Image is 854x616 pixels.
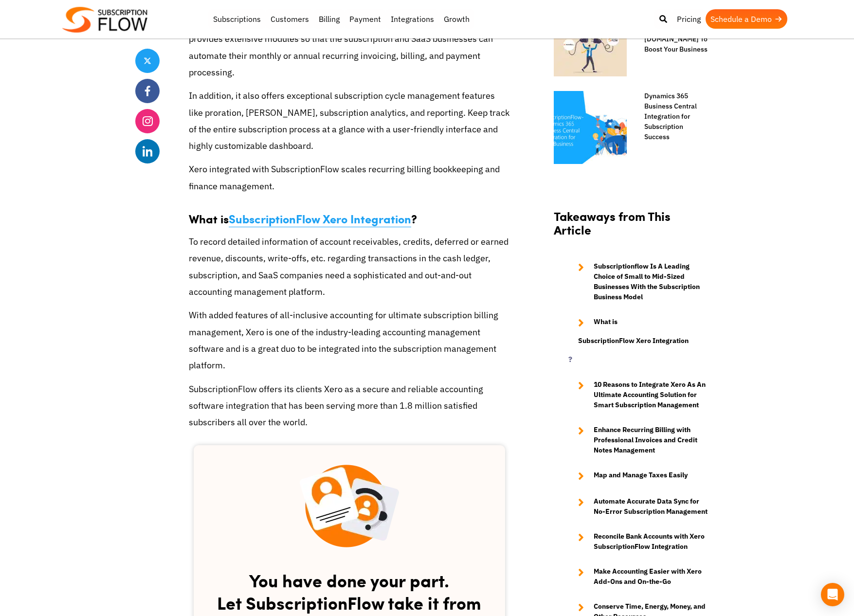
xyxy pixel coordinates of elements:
[554,3,627,76] img: 12 reasons to integrate SubscriptionFlow with Monday.com
[594,531,709,552] strong: Reconcile Bank Accounts with Xero SubscriptionFlow Integration
[554,91,627,164] img: Dynamics 365 Business Central Integration
[189,234,510,300] p: To record detailed information of account receivables, credits, deferred or earned revenue, disco...
[314,9,345,29] a: Billing
[594,470,688,482] strong: Map and Manage Taxes Easily
[189,307,510,374] p: With added features of all-inclusive accounting for ultimate subscription billing management, Xer...
[594,425,709,455] strong: Enhance Recurring Billing with Professional Invoices and Credit Notes Management
[62,7,147,33] img: Subscriptionflow
[208,9,266,29] a: Subscriptions
[706,9,787,29] a: Schedule a Demo
[189,161,510,194] p: Xero integrated with SubscriptionFlow scales recurring billing bookkeeping and finance management.
[411,210,417,227] strong: ?
[568,317,709,328] a: What is
[821,583,844,606] div: Open Intercom Messenger
[594,317,618,328] strong: What is
[189,14,510,81] p: As a wide-ranging recurring billing and subscription management software, it provides extensive m...
[345,9,386,29] a: Payment
[386,9,439,29] a: Integrations
[299,465,399,547] img: blog-inner scetion
[594,261,709,302] strong: Subscriptionflow Is A Leading Choice of Small to Mid-Sized Businesses With the Subscription Busin...
[189,210,229,227] strong: What is
[568,380,709,410] a: 10 Reasons to Integrate Xero As An Ultimate Accounting Solution for Smart Subscription Management
[578,336,689,346] strong: SubscriptionFlow Xero Integration
[594,380,709,410] strong: 10 Reasons to Integrate Xero As An Ultimate Accounting Solution for Smart Subscription Management
[672,9,706,29] a: Pricing
[568,531,709,552] a: Reconcile Bank Accounts with Xero SubscriptionFlow Integration
[439,9,474,29] a: Growth
[635,91,709,142] a: Dynamics 365 Business Central Integration for Subscription Success
[229,210,411,227] a: SubscriptionFlow Xero Integration
[568,354,572,364] strong: ?
[594,566,709,587] strong: Make Accounting Easier with Xero Add-Ons and On-the-Go
[189,381,510,431] p: SubscriptionFlow offers its clients Xero as a secure and reliable accounting software integration...
[568,425,709,455] a: Enhance Recurring Billing with Professional Invoices and Credit Notes Management
[568,336,709,346] a: SubscriptionFlow Xero Integration
[266,9,314,29] a: Customers
[554,209,709,247] h2: Takeaways from This Article
[568,496,709,517] a: Automate Accurate Data Sync for No-Error Subscription Management
[568,261,709,302] a: Subscriptionflow Is A Leading Choice of Small to Mid-Sized Businesses With the Subscription Busin...
[568,470,709,482] a: Map and Manage Taxes Easily
[189,88,510,154] p: In addition, it also offers exceptional subscription cycle management features like proration, [P...
[594,496,709,517] strong: Automate Accurate Data Sync for No-Error Subscription Management
[568,566,709,587] a: Make Accounting Easier with Xero Add-Ons and On-the-Go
